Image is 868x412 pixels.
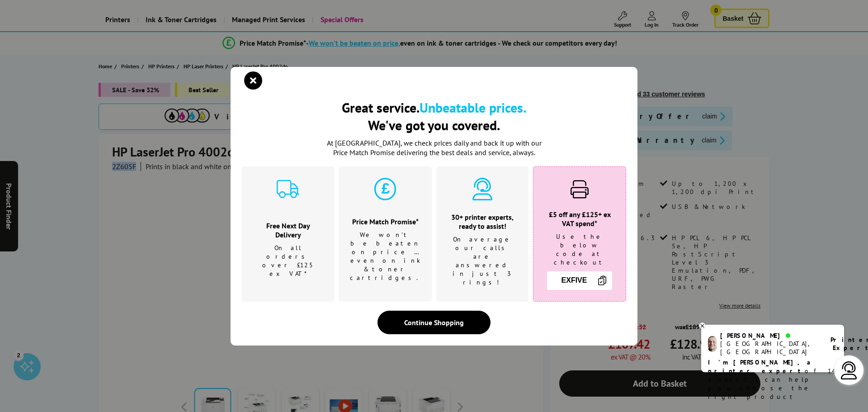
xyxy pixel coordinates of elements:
[420,99,526,116] b: Unbeatable prices.
[545,232,614,267] p: Use the below code at checkout
[708,358,837,401] p: of 14 years! I can help you choose the right product
[840,361,858,379] img: user-headset-light.svg
[350,217,420,226] h3: Price Match Promise*
[350,231,420,282] p: We won't be beaten on price …even on ink & toner cartridges.
[708,358,813,375] b: I'm [PERSON_NAME], a printer expert
[246,74,260,87] button: close modal
[720,340,819,356] div: [GEOGRAPHIC_DATA], [GEOGRAPHIC_DATA]
[374,178,396,200] img: price-promise-cyan.svg
[545,210,614,228] h3: £5 off any £125+ ex VAT spend*
[448,213,517,231] h3: 30+ printer experts, ready to assist!
[321,138,547,157] p: At [GEOGRAPHIC_DATA], we check prices daily and back it up with our Price Match Promise deliverin...
[448,235,517,287] p: On average our calls are answered in just 3 rings!
[377,311,491,334] div: Continue Shopping
[471,178,494,200] img: expert-cyan.svg
[720,331,819,340] div: [PERSON_NAME]
[253,244,323,278] p: On all orders over £125 ex VAT*
[708,336,717,352] img: ashley-livechat.png
[277,178,299,200] img: delivery-cyan.svg
[242,99,626,134] h2: Great service. We've got you covered.
[253,221,323,239] h3: Free Next Day Delivery
[597,275,608,286] img: Copy Icon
